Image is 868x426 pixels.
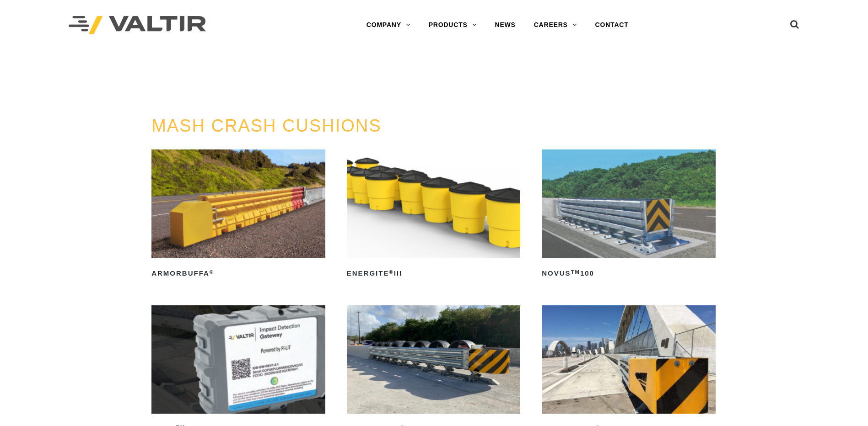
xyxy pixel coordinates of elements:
a: NOVUSTM100 [542,149,716,281]
h2: NOVUS 100 [542,266,716,281]
a: CAREERS [525,16,586,34]
sup: ® [389,269,394,275]
a: ENERGITE®III [347,149,521,281]
img: Valtir [69,16,206,35]
a: ArmorBuffa® [151,149,325,281]
h2: ENERGITE III [347,266,521,281]
a: NEWS [486,16,525,34]
sup: TM [571,269,580,275]
a: PRODUCTS [420,16,486,34]
a: COMPANY [357,16,420,34]
a: CONTACT [586,16,638,34]
sup: ® [210,269,214,275]
a: MASH CRASH CUSHIONS [151,116,382,135]
h2: ArmorBuffa [151,266,325,281]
